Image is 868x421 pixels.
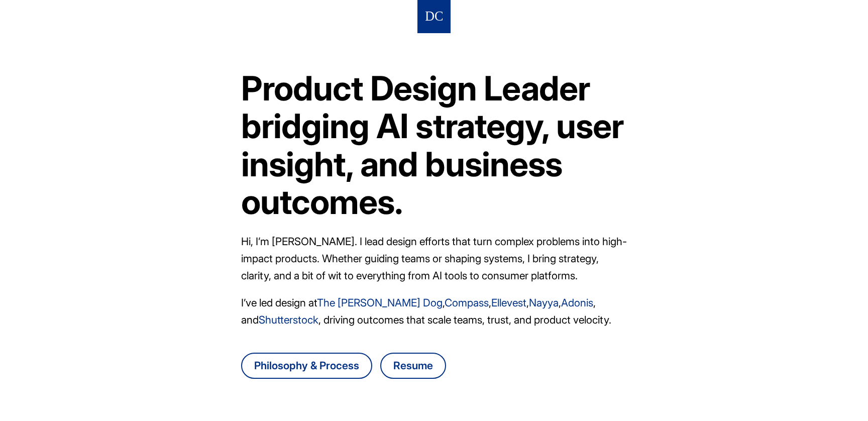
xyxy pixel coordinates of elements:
[491,296,526,309] a: Ellevest
[241,353,372,379] a: Go to Danny Chang's design philosophy and process page
[380,353,446,379] a: Download Danny Chang's resume as a PDF file
[445,296,489,309] a: Compass
[529,296,559,309] a: Nayya
[241,69,627,221] h1: Product Design Leader bridging AI strategy, user insight, and business outcomes.
[259,313,318,326] a: Shutterstock
[241,233,627,284] p: Hi, I’m [PERSON_NAME]. I lead design efforts that turn complex problems into high-impact products...
[241,294,627,329] p: I’ve led design at , , , , , and , driving outcomes that scale teams, trust, and product velocity.
[317,296,443,309] a: The [PERSON_NAME] Dog
[561,296,593,309] a: Adonis
[425,8,443,26] img: Logo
